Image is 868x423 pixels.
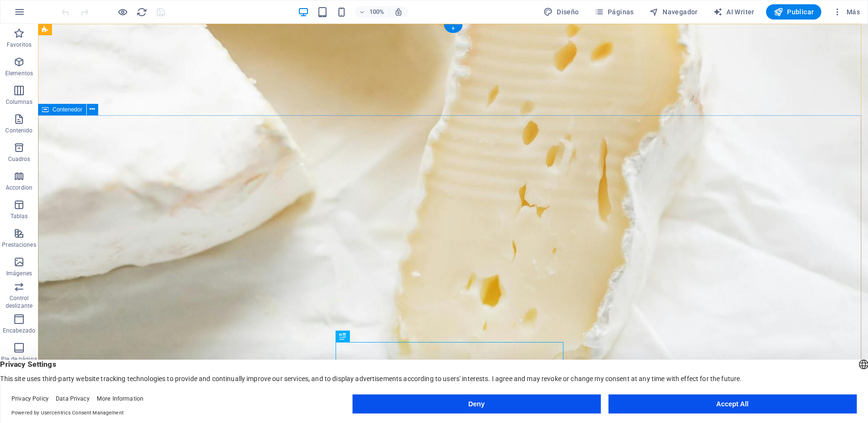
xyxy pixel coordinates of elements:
[6,98,33,106] p: Columnas
[591,4,638,20] button: Páginas
[136,7,147,18] i: Volver a cargar página
[7,41,31,49] p: Favoritos
[774,7,814,17] span: Publicar
[649,7,698,17] span: Navegador
[833,7,860,17] span: Más
[594,7,634,17] span: Páginas
[3,327,35,334] p: Encabezado
[540,4,583,20] button: Diseño
[52,107,82,112] span: Contenedor
[5,127,32,134] p: Contenido
[5,70,33,77] p: Elementos
[394,8,403,16] i: Al redimensionar, ajustar el nivel de zoom automáticamente para ajustarse al dispositivo elegido.
[355,6,389,18] button: 100%
[829,4,864,20] button: Más
[645,4,702,20] button: Navegador
[6,270,32,277] p: Imágenes
[709,4,758,20] button: AI Writer
[136,6,147,18] button: reload
[1,355,37,363] p: Pie de página
[6,184,32,191] p: Accordion
[766,4,822,20] button: Publicar
[10,212,28,220] p: Tablas
[540,4,583,20] div: Diseño (Ctrl+Alt+Y)
[2,241,36,249] p: Prestaciones
[444,24,462,33] div: +
[369,6,385,18] h6: 100%
[543,7,579,17] span: Diseño
[8,155,31,163] p: Cuadros
[117,6,128,18] button: Haz clic para salir del modo de previsualización y seguir editando
[713,7,755,17] span: AI Writer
